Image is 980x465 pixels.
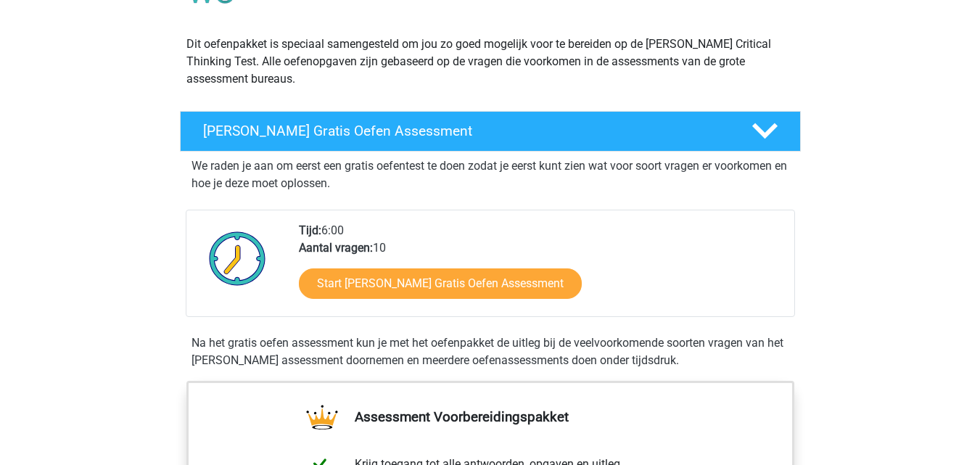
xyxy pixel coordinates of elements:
b: Tijd: [299,223,321,237]
a: [PERSON_NAME] Gratis Oefen Assessment [174,111,807,152]
img: Klok [201,222,274,295]
p: Dit oefenpakket is speciaal samengesteld om jou zo goed mogelijk voor te bereiden op de [PERSON_N... [186,36,794,88]
div: 6:00 10 [288,222,794,316]
h4: [PERSON_NAME] Gratis Oefen Assessment [203,123,728,139]
a: Start [PERSON_NAME] Gratis Oefen Assessment [299,268,582,299]
p: We raden je aan om eerst een gratis oefentest te doen zodat je eerst kunt zien wat voor soort vra... [192,157,789,192]
b: Aantal vragen: [299,241,373,255]
div: Na het gratis oefen assessment kun je met het oefenpakket de uitleg bij de veelvoorkomende soorte... [186,334,795,369]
